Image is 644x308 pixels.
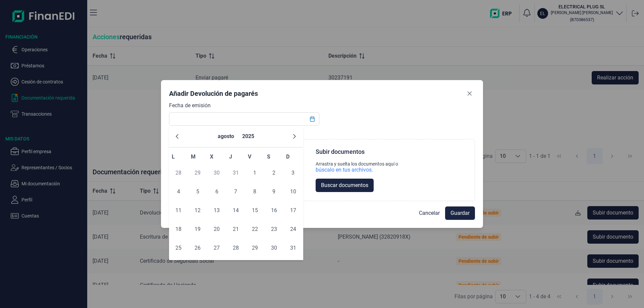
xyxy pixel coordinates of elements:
[229,204,243,217] span: 14
[248,223,262,236] span: 22
[207,220,226,239] td: 20/08/2025
[188,201,207,220] td: 12/08/2025
[210,153,213,160] span: X
[229,223,243,236] span: 21
[286,241,300,255] span: 31
[172,153,175,160] span: L
[188,239,207,257] td: 26/08/2025
[316,167,398,173] div: búscalo en tus archivos.
[283,220,303,239] td: 24/08/2025
[245,164,264,182] td: 01/08/2025
[226,182,246,201] td: 07/08/2025
[286,153,289,160] span: D
[191,204,204,217] span: 12
[188,220,207,239] td: 19/08/2025
[207,239,226,257] td: 27/08/2025
[267,204,281,217] span: 16
[172,204,185,217] span: 11
[191,241,204,255] span: 26
[264,239,283,257] td: 30/08/2025
[445,206,475,220] button: Guardar
[283,201,303,220] td: 17/08/2025
[283,182,303,201] td: 10/08/2025
[172,166,185,180] span: 28
[226,164,246,182] td: 31/07/2025
[191,185,204,198] span: 5
[414,206,445,220] button: Cancelar
[264,201,283,220] td: 16/08/2025
[245,239,264,257] td: 29/08/2025
[226,239,246,257] td: 28/08/2025
[316,167,373,173] div: búscalo en tus archivos.
[169,164,188,182] td: 28/07/2025
[245,182,264,201] td: 08/08/2025
[191,153,196,160] span: M
[321,181,368,189] span: Buscar documentos
[215,128,237,144] button: Choose Month
[286,166,300,180] span: 3
[306,113,319,125] button: Choose Date
[172,241,185,255] span: 25
[210,166,223,180] span: 30
[229,185,243,198] span: 7
[169,126,303,260] div: Choose Date
[267,241,281,255] span: 30
[267,223,281,236] span: 23
[245,201,264,220] td: 15/08/2025
[169,102,211,110] label: Fecha de emisión
[283,239,303,257] td: 31/08/2025
[267,153,270,160] span: S
[264,164,283,182] td: 02/08/2025
[191,166,204,180] span: 29
[210,204,223,217] span: 13
[172,131,182,142] button: Previous Month
[207,164,226,182] td: 30/07/2025
[286,204,300,217] span: 17
[226,201,246,220] td: 14/08/2025
[248,153,251,160] span: V
[229,241,243,255] span: 28
[286,223,300,236] span: 24
[248,166,262,180] span: 1
[316,179,374,192] button: Buscar documentos
[264,220,283,239] td: 23/08/2025
[245,220,264,239] td: 22/08/2025
[210,241,223,255] span: 27
[229,153,232,160] span: J
[188,182,207,201] td: 05/08/2025
[191,223,204,236] span: 19
[226,220,246,239] td: 21/08/2025
[267,166,281,180] span: 2
[210,223,223,236] span: 20
[169,89,258,98] div: Añadir Devolución de pagarés
[210,185,223,198] span: 6
[229,166,243,180] span: 31
[286,185,300,198] span: 10
[169,182,188,201] td: 04/08/2025
[169,220,188,239] td: 18/08/2025
[207,182,226,201] td: 06/08/2025
[450,209,470,217] span: Guardar
[316,148,365,156] div: Subir documentos
[172,185,185,198] span: 4
[248,241,262,255] span: 29
[419,209,440,217] span: Cancelar
[283,164,303,182] td: 03/08/2025
[464,88,475,99] button: Close
[169,201,188,220] td: 11/08/2025
[316,161,398,167] div: Arrastra y suelta los documentos aquí o
[289,131,300,142] button: Next Month
[267,185,281,198] span: 9
[169,239,188,257] td: 25/08/2025
[239,128,257,144] button: Choose Year
[264,182,283,201] td: 09/08/2025
[172,223,185,236] span: 18
[248,204,262,217] span: 15
[188,164,207,182] td: 29/07/2025
[207,201,226,220] td: 13/08/2025
[248,185,262,198] span: 8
